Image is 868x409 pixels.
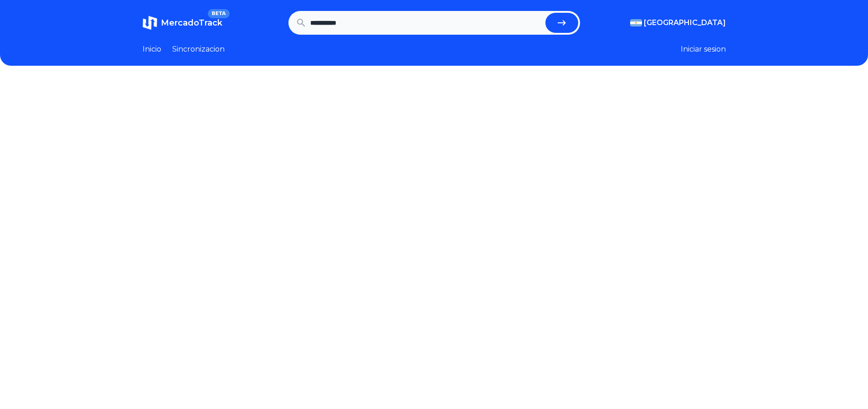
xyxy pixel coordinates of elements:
span: [GEOGRAPHIC_DATA] [644,17,726,28]
img: MercadoTrack [143,16,157,30]
img: Argentina [630,19,642,26]
a: Inicio [143,44,161,55]
a: Sincronizacion [172,44,225,55]
button: Iniciar sesion [681,44,726,55]
span: MercadoTrack [161,18,222,28]
span: BETA [208,9,229,18]
button: [GEOGRAPHIC_DATA] [630,17,726,28]
a: MercadoTrackBETA [143,16,222,30]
